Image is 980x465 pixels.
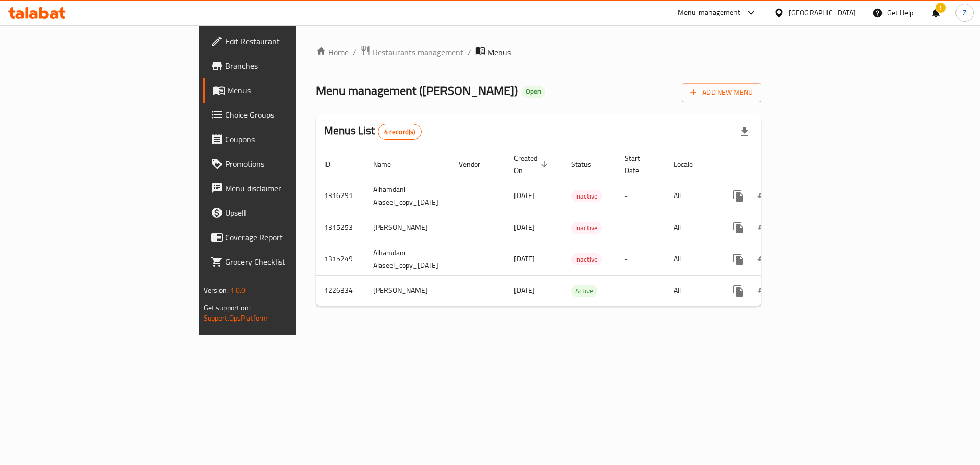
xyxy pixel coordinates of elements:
span: Upsell [225,207,354,219]
span: Add New Menu [690,86,753,99]
a: Choice Groups [203,103,362,127]
a: Menus [203,78,362,103]
td: [PERSON_NAME] [365,275,451,306]
a: Restaurants management [360,45,463,59]
span: 1.0.0 [230,284,246,297]
button: more [726,279,751,303]
td: - [617,275,666,306]
div: Export file [732,119,757,144]
button: more [726,215,751,240]
span: Menu management ( [PERSON_NAME] ) [316,79,518,102]
table: enhanced table [316,149,832,307]
span: Version: [204,284,229,297]
a: Promotions [203,152,362,176]
td: Alhamdani Alaseel_copy_[DATE] [365,243,451,275]
span: [DATE] [514,221,535,234]
span: Restaurants management [373,46,463,58]
span: Coverage Report [225,231,354,243]
span: Get support on: [204,301,251,314]
span: Name [373,158,404,170]
td: All [666,275,718,306]
span: ID [324,158,344,170]
span: [DATE] [514,189,535,202]
button: Change Status [751,279,775,303]
button: Change Status [751,215,775,240]
td: All [666,243,718,275]
span: Menu disclaimer [225,182,354,194]
h2: Menus List [324,123,422,140]
span: Coupons [225,133,354,145]
button: Add New Menu [682,83,761,102]
a: Coupons [203,127,362,152]
div: Inactive [571,190,602,202]
td: [PERSON_NAME] [365,212,451,243]
a: Support.OpsPlatform [204,311,268,325]
nav: breadcrumb [316,45,761,59]
td: All [666,180,718,212]
span: Status [571,158,604,170]
span: Created On [514,152,551,177]
span: Locale [674,158,706,170]
span: Choice Groups [225,109,354,121]
span: [DATE] [514,284,535,297]
button: more [726,247,751,272]
span: Grocery Checklist [225,256,354,268]
a: Branches [203,54,362,78]
button: more [726,184,751,208]
div: Active [571,285,597,297]
span: Menus [227,84,354,96]
div: Menu-management [678,7,741,19]
a: Grocery Checklist [203,250,362,274]
td: - [617,180,666,212]
span: Start Date [625,152,653,177]
li: / [468,46,471,58]
button: Change Status [751,247,775,272]
span: Vendor [459,158,494,170]
a: Edit Restaurant [203,29,362,54]
span: 4 record(s) [378,127,422,137]
div: Open [522,86,545,98]
th: Actions [718,149,832,180]
span: Menus [487,46,511,58]
span: Inactive [571,190,602,202]
span: Inactive [571,222,602,234]
a: Menu disclaimer [203,176,362,201]
td: - [617,212,666,243]
a: Coverage Report [203,225,362,250]
td: - [617,243,666,275]
span: [DATE] [514,252,535,265]
div: Total records count [378,124,422,140]
div: [GEOGRAPHIC_DATA] [789,7,856,18]
div: Inactive [571,253,602,265]
span: Z [963,7,967,18]
span: Branches [225,60,354,72]
td: All [666,212,718,243]
span: Open [522,87,545,96]
span: Inactive [571,254,602,265]
a: Upsell [203,201,362,225]
td: Alhamdani Alaseel_copy_[DATE] [365,180,451,212]
span: Active [571,285,597,297]
button: Change Status [751,184,775,208]
span: Promotions [225,158,354,170]
span: Edit Restaurant [225,35,354,47]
